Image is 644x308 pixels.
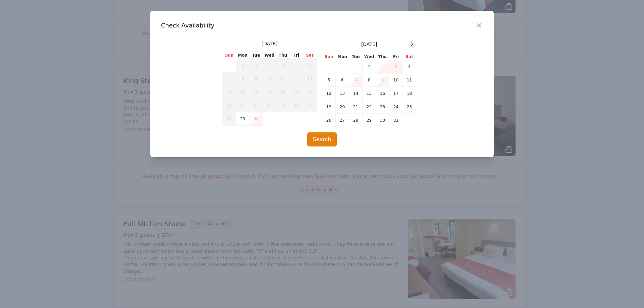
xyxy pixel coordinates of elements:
td: 26 [290,99,303,112]
td: 23 [250,99,263,112]
th: Tue [250,52,263,59]
td: 11 [276,72,290,85]
th: Thu [276,52,290,59]
td: 4 [403,60,416,73]
td: 3 [263,59,276,72]
td: 17 [263,85,276,99]
td: 25 [403,100,416,114]
td: 17 [389,87,403,100]
td: 5 [322,73,336,87]
td: 8 [363,73,376,87]
td: 10 [263,72,276,85]
th: Fri [389,54,403,60]
th: Sun [322,54,336,60]
td: 12 [322,87,336,100]
td: 22 [236,99,250,112]
td: 8 [236,72,250,85]
td: 14 [349,87,363,100]
td: 28 [223,112,236,126]
td: 15 [236,85,250,99]
td: 27 [336,114,349,127]
td: 3 [389,60,403,73]
th: Wed [363,54,376,60]
span: [DATE] [262,40,277,47]
th: Tue [349,54,363,60]
td: 24 [263,99,276,112]
td: 31 [389,114,403,127]
th: Sat [403,54,416,60]
td: 20 [303,85,317,99]
td: 20 [336,100,349,114]
td: 11 [403,73,416,87]
td: 23 [376,100,389,114]
td: 1 [363,60,376,73]
td: 21 [349,100,363,114]
th: Mon [236,52,250,59]
th: Thu [376,54,389,60]
td: 19 [322,100,336,114]
td: 25 [276,99,290,112]
td: 19 [290,85,303,99]
td: 1 [236,59,250,72]
td: 7 [223,72,236,85]
td: 12 [290,72,303,85]
h3: Check Availability [161,21,483,29]
td: 2 [376,60,389,73]
td: 13 [336,87,349,100]
td: 13 [303,72,317,85]
td: 18 [403,87,416,100]
td: 30 [250,112,263,126]
th: Fri [290,52,303,59]
td: 14 [223,85,236,99]
td: 6 [336,73,349,87]
td: 9 [250,72,263,85]
td: 5 [290,59,303,72]
td: 30 [376,114,389,127]
td: 16 [250,85,263,99]
td: 24 [389,100,403,114]
th: Sun [223,52,236,59]
td: 7 [349,73,363,87]
span: [DATE] [361,41,377,48]
td: 18 [276,85,290,99]
td: 29 [236,112,250,126]
th: Wed [263,52,276,59]
td: 9 [376,73,389,87]
td: 2 [250,59,263,72]
td: 6 [303,59,317,72]
td: 29 [363,114,376,127]
td: 28 [349,114,363,127]
td: 21 [223,99,236,112]
td: 26 [322,114,336,127]
button: Search [307,132,337,146]
td: 4 [276,59,290,72]
th: Mon [336,54,349,60]
td: 15 [363,87,376,100]
td: 22 [363,100,376,114]
td: 27 [303,99,317,112]
td: 16 [376,87,389,100]
th: Sat [303,52,317,59]
td: 10 [389,73,403,87]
